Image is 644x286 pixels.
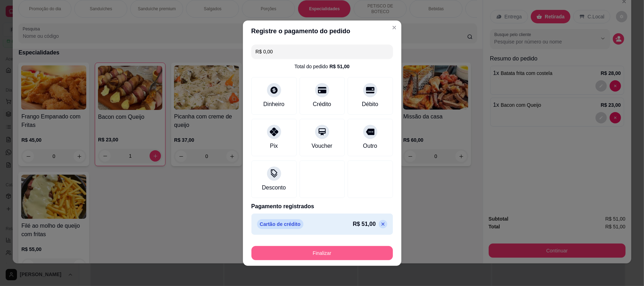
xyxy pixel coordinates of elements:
[362,100,378,109] div: Débito
[312,142,332,150] div: Voucher
[263,100,285,109] div: Dinheiro
[363,142,377,150] div: Outro
[353,220,376,228] p: R$ 51,00
[295,63,350,70] div: Total do pedido
[270,142,278,150] div: Pix
[243,21,401,42] header: Registre o pagamento do pedido
[251,202,393,211] p: Pagamento registrados
[251,246,393,260] button: Finalizar
[257,219,303,229] p: Cartão de crédito
[330,63,350,70] div: R$ 51,00
[313,100,331,109] div: Crédito
[262,183,286,192] div: Desconto
[389,22,400,33] button: Close
[256,45,389,59] input: Ex.: hambúrguer de cordeiro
